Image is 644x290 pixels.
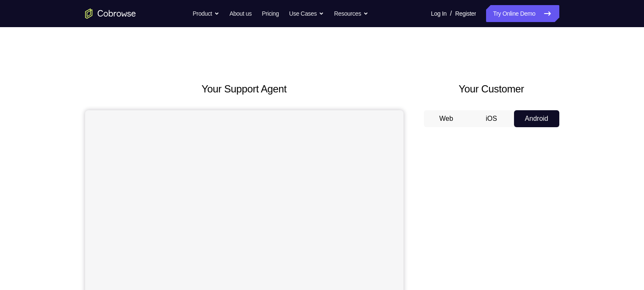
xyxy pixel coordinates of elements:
[424,110,469,127] button: Web
[486,5,559,22] a: Try Online Demo
[334,5,368,22] button: Resources
[431,5,447,22] a: Log In
[229,5,252,22] a: About us
[262,5,279,22] a: Pricing
[85,8,136,19] a: Go to the home page
[424,81,559,97] h2: Your Customer
[85,81,404,97] h2: Your Support Agent
[469,110,514,127] button: iOS
[455,5,476,22] a: Register
[450,8,452,19] span: /
[514,110,559,127] button: Android
[193,5,219,22] button: Product
[289,5,324,22] button: Use Cases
